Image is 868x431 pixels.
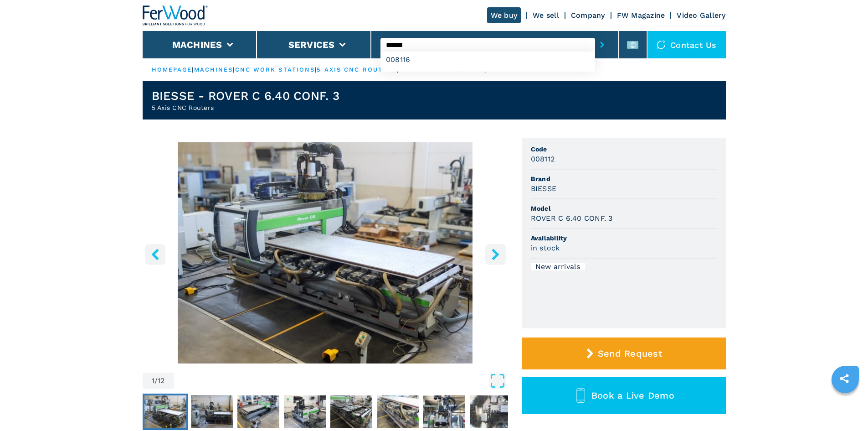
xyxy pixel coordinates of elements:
button: Go to Slide 4 [282,394,328,430]
img: 5 Axis CNC Routers BIESSE ROVER C 6.40 CONF. 3 [143,142,508,363]
div: Go to Slide 1 [143,142,508,363]
nav: Thumbnail Navigation [143,394,508,430]
a: sharethis [833,367,856,390]
button: Book a Live Demo [522,377,726,414]
span: Availability [531,234,717,243]
img: Ferwood [143,5,208,26]
span: Model [531,204,717,213]
span: | [192,66,194,73]
a: HOMEPAGE [152,66,192,73]
img: 38e90ef9c943dbd30fe5f4f6a34cd6fe [470,395,512,428]
button: right-button [485,244,506,265]
button: left-button [145,244,165,265]
a: cnc work stations [235,66,315,73]
button: Go to Slide 1 [143,394,188,430]
div: New arrivals [531,263,585,270]
span: Code [531,145,717,154]
button: Services [288,39,335,50]
div: 008116 [380,52,595,68]
span: Book a Live Demo [591,390,674,401]
a: We buy [487,7,521,23]
span: 12 [158,377,165,384]
button: Machines [172,39,222,50]
img: Contact us [657,40,666,49]
a: We sell [533,11,559,20]
span: Send Request [598,348,662,359]
h1: BIESSE - ROVER C 6.40 CONF. 3 [152,88,339,103]
span: / [154,377,158,384]
h3: in stock [531,243,560,253]
iframe: Chat [829,390,861,424]
h2: 5 Axis CNC Routers [152,103,339,112]
span: 1 [152,377,154,384]
img: 04a15ee8541046f8d77afa9778bd4378 [423,395,465,428]
span: Brand [531,174,717,183]
h3: ROVER C 6.40 CONF. 3 [531,213,613,223]
img: 3c9073951516532d654371b55c5ff30d [144,395,186,428]
span: | [233,66,235,73]
a: 5 axis cnc routers [317,66,397,73]
div: Contact us [647,31,726,58]
img: da0845342193a68bb31cf8ba158b78a8 [330,395,372,428]
img: 121dab01e94202a00efc5bef5811e025 [191,395,233,428]
img: 8690deea664ad94c5e6ea87cc801b5ac [237,395,279,428]
img: 59301c8a9893ad6b595e76ce157757b2 [284,395,326,428]
button: Go to Slide 2 [189,394,235,430]
button: submit-button [595,34,609,55]
a: Video Gallery [677,11,725,20]
span: | [315,66,317,73]
button: Send Request [522,338,726,369]
button: Go to Slide 7 [421,394,467,430]
a: Company [571,11,605,20]
button: Go to Slide 5 [329,394,374,430]
h3: 008112 [531,154,555,164]
button: Go to Slide 6 [375,394,421,430]
button: Go to Slide 8 [468,394,514,430]
a: FW Magazine [617,11,665,20]
button: Go to Slide 3 [236,394,281,430]
a: machines [194,66,233,73]
button: Open Fullscreen [176,373,506,389]
h3: BIESSE [531,183,557,194]
img: acc9fdce3f97cfac7115ff071b2aabb9 [377,395,419,428]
